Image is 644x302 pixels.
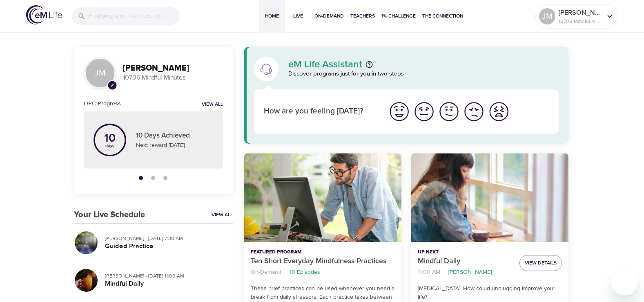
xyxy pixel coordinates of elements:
[202,101,223,108] a: View all notifications
[437,99,461,124] button: I'm feeling ok
[463,100,485,123] img: bad
[212,211,233,218] a: View All
[412,99,437,124] button: I'm feeling good
[251,249,395,256] p: Featured Program
[251,268,281,277] p: On-Demand
[611,269,637,295] iframe: Button to launch messaging window
[422,12,463,20] span: The Connection
[486,99,511,124] button: I'm feeling worst
[539,8,555,24] div: JM
[314,12,344,20] span: On-Demand
[105,272,226,280] p: [PERSON_NAME] · [DATE] 11:00 AM
[418,256,513,267] p: Mindful Daily
[285,267,286,278] li: ·
[418,267,513,278] nav: breadcrumb
[418,249,513,256] p: Up Next
[74,210,145,220] h3: Your Live Schedule
[288,12,308,20] span: Live
[264,106,377,118] p: How are you feeling [DATE]?
[290,268,320,277] p: 10 Episodes
[123,73,223,82] p: 10706 Mindful Minutes
[443,267,445,278] li: ·
[244,153,401,242] button: Ten Short Everyday Mindfulness Practices
[413,100,435,123] img: good
[525,259,557,267] span: View Details
[251,256,395,267] p: Ten Short Everyday Mindfulness Practices
[288,69,559,79] p: Discover programs just for you in two steps
[136,141,213,150] p: Next reward [DATE]
[381,12,416,20] span: 1% Challenge
[260,62,273,75] img: eM Life Assistant
[559,8,602,18] p: [PERSON_NAME]
[84,99,121,108] h6: OPC Progress
[104,144,116,147] p: days
[350,12,375,20] span: Teachers
[136,131,213,141] p: 10 Days Achieved
[262,12,282,20] span: Home
[104,133,116,144] p: 10
[438,100,460,123] img: ok
[461,99,486,124] button: I'm feeling bad
[84,57,116,89] div: JM
[388,100,410,123] img: great
[89,7,180,25] input: Find programs, teachers, etc...
[251,267,395,278] nav: breadcrumb
[387,99,412,124] button: I'm feeling great
[288,60,362,69] p: eM Life Assistant
[123,64,223,73] h3: [PERSON_NAME]
[519,255,562,271] button: View Details
[411,153,568,242] button: Mindful Daily
[105,280,226,288] h5: Mindful Daily
[448,268,492,277] p: [PERSON_NAME]
[418,284,562,302] p: [MEDICAL_DATA]: How could unplugging improve your life?
[488,100,510,123] img: worst
[105,242,226,251] h5: Guided Practice
[105,235,226,242] p: [PERSON_NAME] · [DATE] 7:30 AM
[26,5,62,24] img: logo
[418,268,440,277] p: 11:00 AM
[559,18,602,25] p: 10706 Mindful Minutes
